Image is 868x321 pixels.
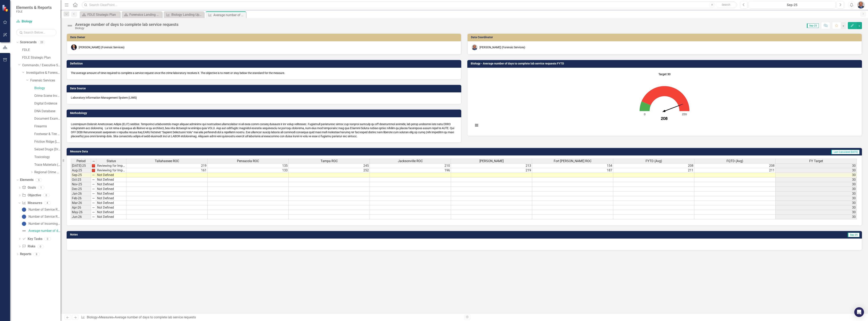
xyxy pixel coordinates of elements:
div: [PERSON_NAME] (Forensic Services) [79,45,125,49]
img: DxoheXUOvkpYAAAAAElFTkSuQmCC [92,169,95,172]
button: Search [716,2,736,8]
div: 0 [44,237,51,241]
a: Crime Scene Investigation [34,94,61,98]
td: Not Defined [96,182,126,187]
a: Investigative & Forensic Services Command [26,71,61,75]
span: Laboratory Information Management System (LIMS) [71,96,137,99]
td: Nov-25 [71,182,91,187]
td: 30 [776,187,857,191]
div: Average number of days to complete lab service requests [75,22,178,27]
div: Average number of days to complete lab service requests [28,229,61,233]
div: Average number of days to complete lab service requests [213,13,245,18]
img: DxoheXUOvkpYAAAAAElFTkSuQmCC [92,164,95,167]
path: 208. FYTD (Avg). [663,104,683,112]
td: Not Defined [96,187,126,191]
td: Not Defined [96,173,126,177]
img: 8DAGhfEEPCf229AAAAAElFTkSuQmCC [92,206,95,209]
td: 30 [776,210,857,215]
td: Dec-25 [71,187,91,191]
h3: Definition [70,62,459,65]
span: Elements & Reports [16,5,52,10]
td: 30 [776,196,857,201]
div: Number of Service Requests Completed [28,208,61,211]
td: 154 [532,163,613,168]
a: Scorecards [20,40,37,45]
a: Goals [22,185,36,190]
td: 133 [208,168,289,173]
td: Not Defined [96,191,126,196]
a: Number of Service Requests Completed [21,206,61,213]
span: Tallahassee ROC [155,159,179,163]
td: 210 [370,163,451,168]
div: Forensics Landing Page [129,12,161,17]
img: 8DAGhfEEPCf229AAAAAElFTkSuQmCC [92,215,95,219]
input: Search Below... [16,29,57,36]
h3: Notes [70,233,373,236]
span: Sep-25 [848,233,860,237]
span: FQTD (Avg) [726,159,743,163]
span: Fort [PERSON_NAME] ROC [554,159,591,163]
td: [DATE]-25 [71,163,91,168]
td: 245 [289,163,370,168]
img: Chris Hendry [472,44,477,50]
span: FYTD (Avg) [646,159,662,163]
div: Number of Service Requests Pending [28,215,61,219]
a: Forensic Services [30,78,61,83]
img: Informational Data [22,214,26,219]
a: Biology [16,19,57,24]
td: Mar-26 [71,201,91,205]
div: Biology [75,27,178,30]
div: 4 [44,201,51,205]
img: 8DAGhfEEPCf229AAAAAElFTkSuQmCC [92,187,95,191]
a: Friction Ridge (Latent Prints) [34,139,61,144]
span: FY Target [809,159,823,163]
text: Target 30 [658,73,671,76]
div: Number of Incoming Service Requests [28,222,61,226]
a: Regional Crime Labs [34,170,61,175]
span: Last Calculated [DATE] [831,150,860,154]
td: 219 [126,163,208,168]
img: 8DAGhfEEPCf229AAAAAElFTkSuQmCC [92,201,95,205]
span: Jacksonville ROC [398,159,423,163]
h3: Methodology [70,112,459,115]
a: Biology Landing Updater [165,12,203,17]
img: Chris Hendry [857,1,865,8]
div: Sep-25 [750,3,834,7]
img: 8DAGhfEEPCf229AAAAAElFTkSuQmCC [92,160,95,163]
a: Toxicology [34,155,61,159]
td: Not Defined [96,205,126,210]
a: Measures [99,315,113,319]
td: 208 [694,163,776,168]
a: Objective [22,193,41,198]
h3: Biology - Average number of days to complete lab service requests FYTD [471,62,860,65]
h3: Data Coordinator [471,36,860,39]
img: 8DAGhfEEPCf229AAAAAElFTkSuQmCC [92,192,95,195]
td: Sep-25 [71,173,91,177]
td: 30 [776,163,857,168]
td: 30 [776,173,857,177]
img: 8DAGhfEEPCf229AAAAAElFTkSuQmCC [92,173,95,177]
div: Biology Landing Updater [171,12,203,17]
a: Measures [22,201,42,205]
a: DNA Database [34,109,61,114]
h3: Measure Data [70,150,374,153]
img: Informational Data [22,207,26,212]
a: Reports [20,252,31,257]
span: Tampa ROC [321,159,338,163]
td: 211 [613,168,694,173]
a: FDLE Strategic Plan [22,55,61,60]
div: Average number of days to complete lab service requests [115,315,196,319]
a: Elements [20,178,34,182]
td: Reviewing for Improvement [96,163,126,168]
td: 30 [776,215,857,219]
div: Open Intercom Messenger [854,307,864,317]
td: 196 [370,168,451,173]
div: 5 [36,178,42,182]
td: 30 [776,168,857,173]
div: 0 [37,245,44,248]
td: Not Defined [96,196,126,201]
a: Number of Incoming Service Requests [21,221,61,227]
span: Status [107,159,116,163]
td: 30 [776,205,857,210]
